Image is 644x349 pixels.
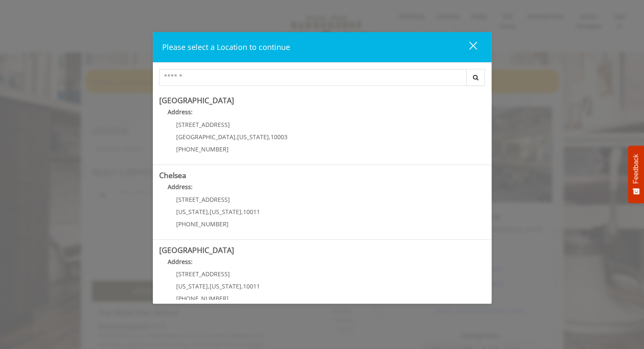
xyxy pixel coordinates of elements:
[632,154,640,184] span: Feedback
[176,270,230,278] span: [STREET_ADDRESS]
[168,183,193,191] b: Address:
[176,195,230,203] span: [STREET_ADDRESS]
[243,282,260,290] span: 10011
[471,74,481,80] i: Search button
[208,208,210,216] span: ,
[176,133,235,141] span: [GEOGRAPHIC_DATA]
[159,69,467,86] input: Search Center
[271,133,287,141] span: 10003
[176,282,208,290] span: [US_STATE]
[628,146,644,203] button: Feedback - Show survey
[241,208,243,216] span: ,
[176,121,230,129] span: [STREET_ADDRESS]
[243,208,260,216] span: 10011
[241,282,243,290] span: ,
[176,145,229,153] span: [PHONE_NUMBER]
[235,133,237,141] span: ,
[159,69,485,90] div: Center Select
[176,294,229,302] span: [PHONE_NUMBER]
[168,258,193,266] b: Address:
[159,245,234,255] b: [GEOGRAPHIC_DATA]
[168,108,193,116] b: Address:
[159,95,234,105] b: [GEOGRAPHIC_DATA]
[208,282,210,290] span: ,
[162,42,290,52] span: Please select a Location to continue
[210,208,241,216] span: [US_STATE]
[176,220,229,228] span: [PHONE_NUMBER]
[210,282,241,290] span: [US_STATE]
[269,133,271,141] span: ,
[159,170,186,180] b: Chelsea
[176,208,208,216] span: [US_STATE]
[237,133,269,141] span: [US_STATE]
[453,38,482,56] button: close dialog
[459,41,476,54] div: close dialog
